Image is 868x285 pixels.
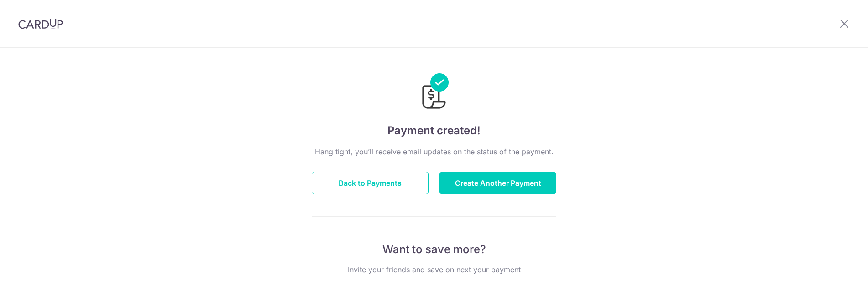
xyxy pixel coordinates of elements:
p: Invite your friends and save on next your payment [312,264,556,275]
img: Payments [419,73,449,112]
p: Hang tight, you’ll receive email updates on the status of the payment. [312,146,556,157]
p: Want to save more? [312,242,556,257]
button: Create Another Payment [439,172,556,194]
img: CardUp [18,18,63,29]
button: Back to Payments [312,172,429,194]
h4: Payment created! [312,122,556,139]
